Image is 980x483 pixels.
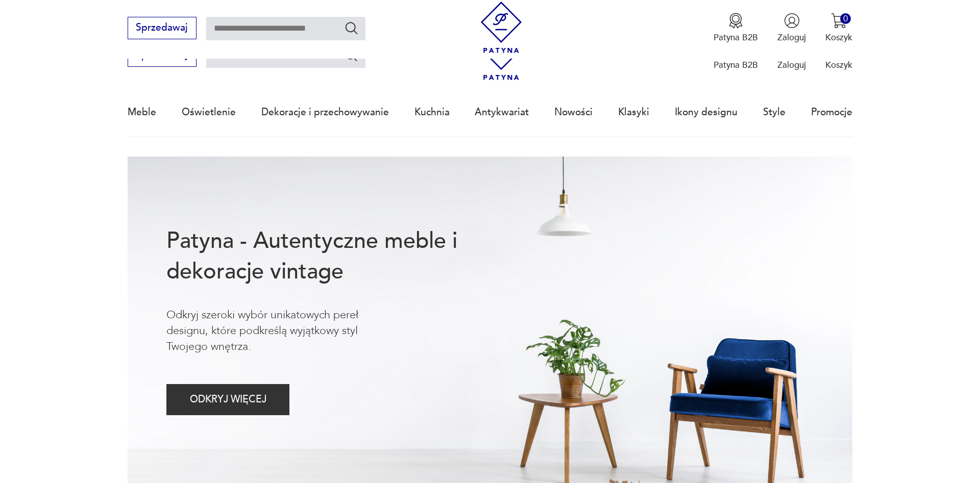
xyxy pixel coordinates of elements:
button: Patyna B2B [714,13,758,43]
a: Antykwariat [475,89,529,136]
button: Szukaj [344,20,359,35]
a: Style [763,89,786,136]
p: Zaloguj [777,59,806,71]
a: Sprzedawaj [128,52,197,60]
a: ODKRYJ WIĘCEJ [166,396,289,404]
button: Sprzedawaj [128,17,197,39]
p: Zaloguj [777,32,806,43]
button: Szukaj [344,48,359,63]
a: Nowości [554,89,593,136]
a: Klasyki [618,89,649,136]
img: Ikonka użytkownika [784,13,800,29]
a: Meble [128,89,156,136]
p: Patyna B2B [714,32,758,43]
button: 0Koszyk [825,13,852,43]
a: Kuchnia [414,89,450,136]
a: Ikona medaluPatyna B2B [714,13,758,43]
button: ODKRYJ WIĘCEJ [166,384,289,415]
p: Odkryj szeroki wybór unikatowych pereł designu, które podkreślą wyjątkowy styl Twojego wnętrza. [166,307,399,355]
a: Promocje [811,89,852,136]
h1: Patyna - Autentyczne meble i dekoracje vintage [166,226,497,287]
a: Oświetlenie [182,89,236,136]
button: Zaloguj [777,13,806,43]
img: Ikona medalu [728,13,744,29]
img: Patyna - sklep z meblami i dekoracjami vintage [476,2,527,53]
p: Koszyk [825,59,852,71]
p: Koszyk [825,32,852,43]
a: Dekoracje i przechowywanie [261,89,389,136]
div: 0 [840,13,851,24]
p: Patyna B2B [714,59,758,71]
a: Sprzedawaj [128,24,197,33]
a: Ikony designu [675,89,738,136]
img: Ikona koszyka [831,13,847,29]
